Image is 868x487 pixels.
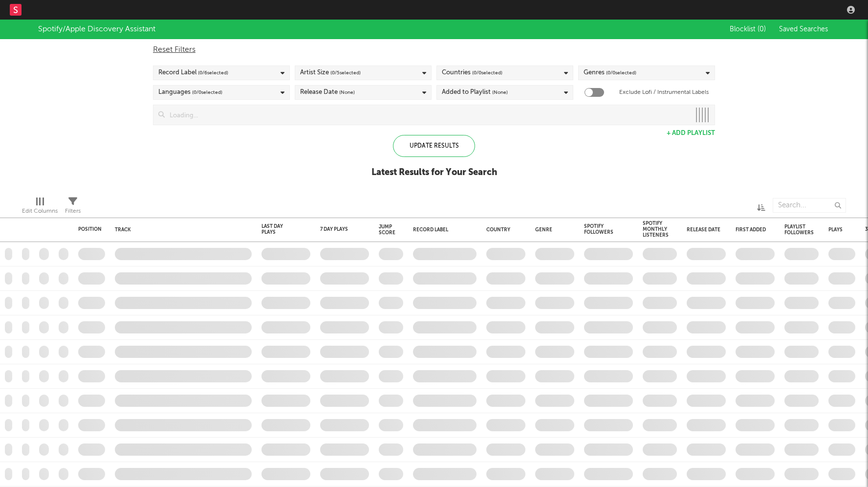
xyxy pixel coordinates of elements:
[22,193,58,221] div: Edit Columns
[65,193,81,221] div: Filters
[158,67,228,79] div: Record Label
[300,87,355,98] div: Release Date
[486,227,521,233] div: Country
[413,227,472,233] div: Record Label
[584,67,636,79] div: Genres
[784,224,814,236] div: Playlist Followers
[78,226,102,232] div: Position
[667,130,715,136] button: + Add Playlist
[192,87,222,98] span: ( 0 / 0 selected)
[773,198,846,213] input: Search...
[339,87,355,98] span: (None)
[261,223,296,235] div: Last Day Plays
[198,67,228,79] span: ( 0 / 6 selected)
[687,227,721,233] div: Release Date
[393,135,475,157] div: Update Results
[65,205,81,217] div: Filters
[442,87,508,98] div: Added to Playlist
[300,67,361,79] div: Artist Size
[730,26,766,33] span: Blocklist
[38,23,155,35] div: Spotify/Apple Discovery Assistant
[158,87,222,98] div: Languages
[22,205,58,217] div: Edit Columns
[643,221,669,238] div: Spotify Monthly Listeners
[115,227,247,233] div: Track
[736,227,770,233] div: First Added
[828,227,843,233] div: Plays
[330,67,361,79] span: ( 0 / 5 selected)
[584,223,618,235] div: Spotify Followers
[779,26,830,33] span: Saved Searches
[776,25,830,33] button: Saved Searches
[442,67,502,79] div: Countries
[535,227,569,233] div: Genre
[379,224,395,236] div: Jump Score
[619,87,709,98] label: Exclude Lofi / Instrumental Labels
[320,226,354,232] div: 7 Day Plays
[165,105,690,125] input: Loading...
[606,67,636,79] span: ( 0 / 0 selected)
[472,67,502,79] span: ( 0 / 0 selected)
[371,167,497,178] div: Latest Results for Your Search
[492,87,508,98] span: (None)
[758,26,766,33] span: ( 0 )
[153,44,715,56] div: Reset Filters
